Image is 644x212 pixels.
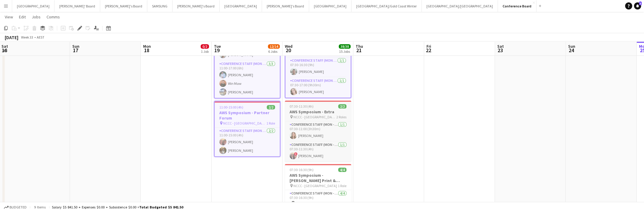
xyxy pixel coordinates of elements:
[290,168,314,172] span: 07:30-16:30 (9h)
[309,0,351,12] button: [GEOGRAPHIC_DATA]
[17,13,28,21] a: Edit
[496,47,504,54] span: 23
[284,47,293,54] span: 20
[142,47,151,54] span: 18
[356,44,363,49] span: Thu
[285,31,351,98] app-job-card: 07:30-17:00 (9h30m)2/2AWS Symposium - Expo Help Desk NCCC - [GEOGRAPHIC_DATA]2 RolesConference St...
[285,121,351,141] app-card-role: Conference Staff (Mon - Fri)1/107:30-11:00 (3h30m)[PERSON_NAME]
[223,121,266,125] span: NCCC - [GEOGRAPHIC_DATA]
[19,14,26,20] span: Edit
[215,60,280,98] app-card-role: Conference Staff (Mon - Fri)3/311:00-17:00 (6h)[PERSON_NAME]Win Maw[PERSON_NAME]
[201,49,209,54] div: 1 Job
[12,0,55,12] button: [GEOGRAPHIC_DATA]
[338,184,346,188] span: 1 Role
[267,105,275,109] span: 2/2
[339,49,350,54] div: 15 Jobs
[426,47,431,54] span: 22
[219,105,243,109] span: 11:00-15:00 (4h)
[293,115,336,119] span: NCCC - [GEOGRAPHIC_DATA]
[426,44,431,49] span: Fri
[339,44,351,49] span: 38/38
[262,0,309,12] button: [PERSON_NAME]'s Board
[338,104,346,109] span: 2/2
[567,47,575,54] span: 24
[2,13,15,21] a: View
[285,109,351,114] h3: AWS Symposium - Extra
[285,57,351,77] app-card-role: Conference Staff (Mon - Fri)1/107:30-16:30 (9h)[PERSON_NAME]
[147,0,172,12] button: SAMSUNG
[336,115,346,119] span: 2 Roles
[37,35,44,39] div: AEST
[498,0,536,12] button: Conference Board
[293,184,337,188] span: NCCC - [GEOGRAPHIC_DATA]
[285,77,351,98] app-card-role: Conference Staff (Mon - Fri)1/107:30-17:00 (9h30m)[PERSON_NAME]
[201,44,209,49] span: 0/2
[5,14,13,20] span: View
[52,205,183,209] div: Salary $5 841.50 + Expenses $0.00 + Subsistence $0.00 =
[294,152,298,156] span: !
[1,44,8,49] span: Sat
[268,49,279,54] div: 6 Jobs
[9,205,27,209] span: Budgeted
[639,1,642,5] span: 3
[355,47,363,54] span: 21
[213,47,221,54] span: 19
[351,0,422,12] button: [GEOGRAPHIC_DATA]/Gold Coast Winter
[33,205,47,209] span: 9 items
[29,13,43,21] a: Jobs
[422,0,498,12] button: [GEOGRAPHIC_DATA]/[GEOGRAPHIC_DATA]
[268,44,280,49] span: 12/14
[55,0,100,12] button: [PERSON_NAME]' Board
[214,101,280,157] app-job-card: 11:00-15:00 (4h)2/2AWS Symposium - Partner Forum NCCC - [GEOGRAPHIC_DATA]1 RoleConference Staff (...
[220,0,262,12] button: [GEOGRAPHIC_DATA]
[47,14,60,20] span: Comms
[5,34,18,40] div: [DATE]
[338,168,346,172] span: 4/4
[71,47,79,54] span: 17
[568,44,575,49] span: Sun
[139,205,183,209] span: Total Budgeted $5 841.50
[285,173,351,183] h3: AWS Symposium - [PERSON_NAME] Print & [GEOGRAPHIC_DATA]
[285,141,351,162] app-card-role: Conference Staff (Mon - Fri)1/107:30-11:30 (4h)![PERSON_NAME]
[285,101,351,162] app-job-card: 07:30-11:30 (4h)2/2AWS Symposium - Extra NCCC - [GEOGRAPHIC_DATA]2 RolesConference Staff (Mon - F...
[214,14,280,98] app-job-card: 11:00-17:00 (6h)4/4AWS Symposium - Lanyard - ID Check (Training) NCCC - [GEOGRAPHIC_DATA]2 RolesC...
[214,44,221,49] span: Tue
[497,44,504,49] span: Sat
[20,35,34,39] span: Week 33
[285,44,293,49] span: Wed
[100,0,147,12] button: [PERSON_NAME]'s Board
[143,44,151,49] span: Mon
[44,13,62,21] a: Comms
[266,121,275,125] span: 1 Role
[172,0,220,12] button: [PERSON_NAME]'s Board
[72,44,79,49] span: Sun
[634,2,641,9] a: 3
[32,14,41,20] span: Jobs
[215,110,280,121] h3: AWS Symposium - Partner Forum
[290,104,314,109] span: 07:30-11:30 (4h)
[215,127,280,156] app-card-role: Conference Staff (Mon - Fri)2/211:00-15:00 (4h)[PERSON_NAME][PERSON_NAME]
[1,47,8,54] span: 16
[3,204,28,211] button: Budgeted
